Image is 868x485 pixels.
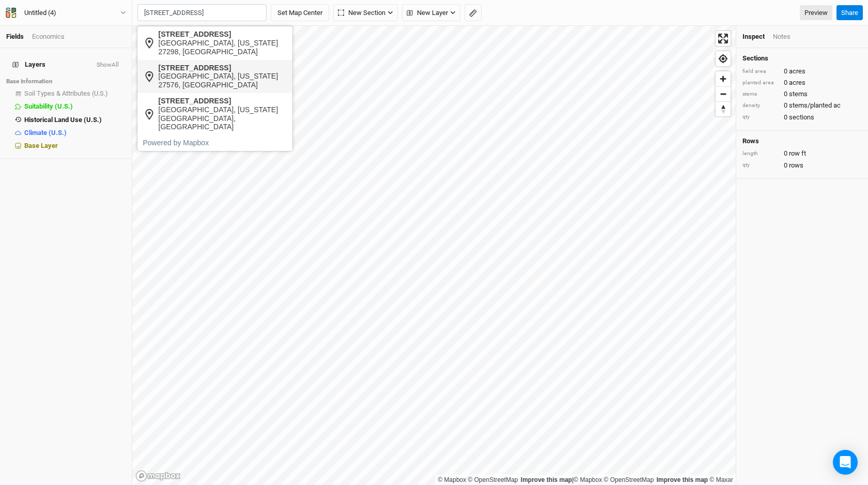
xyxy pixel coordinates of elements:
div: density [742,102,779,110]
div: Soil Types & Attributes (U.S.) [24,89,126,98]
canvas: Map [132,26,736,485]
h4: Sections [742,54,862,63]
div: qty [742,161,779,169]
button: ShowAll [96,62,119,69]
span: stems/planted ac [789,101,841,110]
div: [GEOGRAPHIC_DATA], [US_STATE] 27576, [GEOGRAPHIC_DATA] [159,72,287,89]
div: Suitability (U.S.) [24,102,126,111]
a: Powered by Mapbox [143,139,209,147]
div: field area [742,68,779,75]
span: Layers [12,60,45,69]
span: acres [789,78,805,87]
span: New Layer [407,8,448,18]
div: [STREET_ADDRESS] [159,64,287,72]
div: [STREET_ADDRESS] [159,30,287,39]
button: Share [836,5,863,21]
span: Reset bearing to north [716,102,731,116]
div: [STREET_ADDRESS] [159,97,287,105]
button: Find my location [716,51,731,66]
span: sections [789,113,814,122]
div: qty [742,113,779,121]
div: 0 [742,149,862,158]
div: 0 [742,101,862,110]
button: New Section [333,4,398,22]
div: Economics [32,32,65,41]
span: acres [789,67,805,76]
button: Zoom out [716,86,731,101]
a: Preview [800,5,832,21]
button: Untitled (4) [5,7,127,19]
div: planted area [742,79,779,87]
div: Open Intercom Messenger [833,450,858,475]
span: Historical Land Use (U.S.) [24,116,102,124]
a: OpenStreetMap [468,476,518,483]
span: Climate (U.S.) [24,129,67,137]
div: length [742,150,779,158]
div: 0 [742,161,862,170]
div: Notes [773,32,791,41]
div: Base Layer [24,142,126,150]
div: [GEOGRAPHIC_DATA], [US_STATE][GEOGRAPHIC_DATA], [GEOGRAPHIC_DATA] [159,105,287,131]
a: Mapbox logo [135,470,181,482]
a: Mapbox [574,476,602,483]
a: OpenStreetMap [604,476,654,483]
div: Untitled (4) [24,8,56,18]
button: Set Map Center [271,4,329,22]
span: row ft [789,149,806,158]
a: Improve this map [657,476,708,483]
span: stems [789,89,808,99]
a: Improve this map [521,476,572,483]
span: Base Layer [24,142,58,149]
div: | [438,475,733,485]
span: Suitability (U.S.) [24,102,73,110]
div: 0 [742,67,862,76]
button: New Layer [402,4,460,22]
div: Climate (U.S.) [24,129,126,137]
div: Historical Land Use (U.S.) [24,116,126,124]
a: Maxar [709,476,733,483]
a: Fields [6,33,24,40]
div: stems [742,90,779,98]
h4: Rows [742,137,862,145]
div: 0 [742,113,862,122]
div: 0 [742,89,862,99]
div: 0 [742,78,862,87]
input: (e.g. 123 Main St. or lat, lng) [137,4,267,22]
span: rows [789,161,803,170]
a: Mapbox [438,476,466,483]
span: Soil Types & Attributes (U.S.) [24,89,108,97]
button: Shortcut: M [464,4,482,22]
span: New Section [338,8,385,18]
div: [GEOGRAPHIC_DATA], [US_STATE] 27298, [GEOGRAPHIC_DATA] [159,39,287,56]
button: Enter fullscreen [716,31,731,46]
button: Reset bearing to north [716,101,731,116]
button: Zoom in [716,71,731,86]
div: Inspect [742,32,765,41]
